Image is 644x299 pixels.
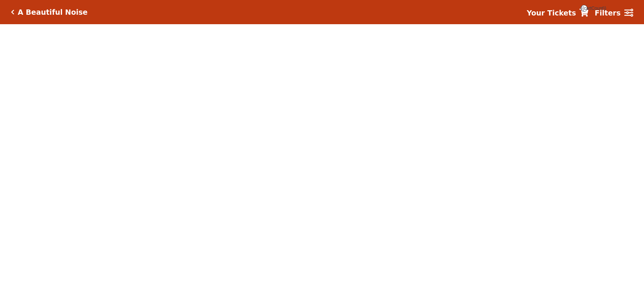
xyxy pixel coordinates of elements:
[18,8,88,17] h5: A Beautiful Noise
[527,9,576,17] strong: Your Tickets
[595,9,621,17] strong: Filters
[527,8,589,19] a: Your Tickets {{cartCount}}
[11,9,14,15] a: Click here to go back to filters
[595,8,633,19] a: Filters
[581,5,587,12] span: {{cartCount}}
